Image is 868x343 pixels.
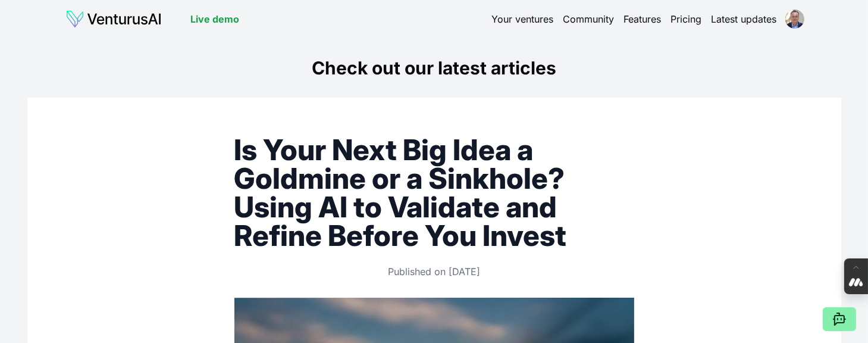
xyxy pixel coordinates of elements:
[785,10,804,29] img: ALV-UjXUytiUDtk0NCiO0ZkrQwsjhMXfGf7CfNoaqejggicrp_KwoAieypjig8OdHWrwCwxCh8Vj0tQMHXkR6mYszBLFSDGK_...
[449,266,480,277] time: 4/24/2025
[671,12,702,26] a: Pricing
[624,12,662,26] a: Features
[234,264,634,279] p: Published on
[492,12,554,26] a: Your ventures
[563,12,615,26] a: Community
[712,12,777,26] a: Latest updates
[27,57,841,79] h1: Check out our latest articles
[234,136,634,250] h1: Is Your Next Big Idea a Goldmine or a Sinkhole? Using AI to Validate and Refine Before You Invest
[65,10,162,29] img: logo
[190,12,239,26] a: Live demo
